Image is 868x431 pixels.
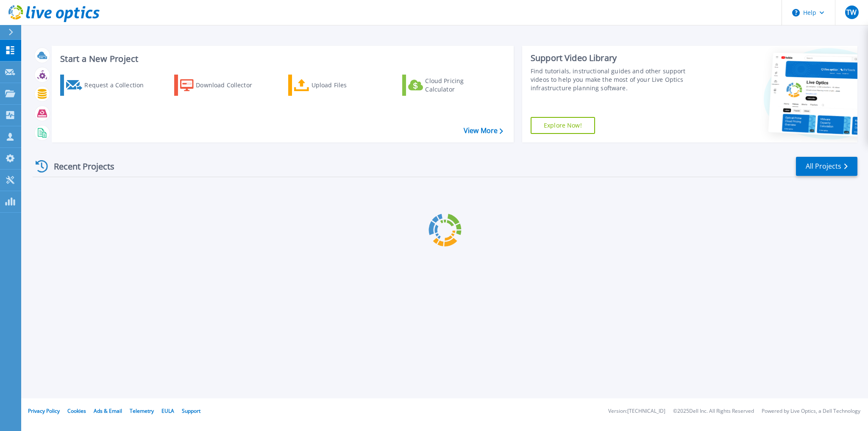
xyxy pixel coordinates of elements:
[60,75,155,96] a: Request a Collection
[28,407,60,414] a: Privacy Policy
[84,77,152,94] div: Request a Collection
[33,156,126,177] div: Recent Projects
[402,75,497,96] a: Cloud Pricing Calculator
[796,157,857,176] a: All Projects
[531,67,702,92] div: Find tutorials, instructional guides and other support videos to help you make the most of your L...
[60,54,503,64] h3: Start a New Project
[673,409,754,414] li: © 2025 Dell Inc. All Rights Reserved
[846,9,857,16] span: TW
[130,407,154,414] a: Telemetry
[196,77,264,94] div: Download Collector
[288,75,383,96] a: Upload Files
[161,407,174,414] a: EULA
[174,75,269,96] a: Download Collector
[312,77,379,94] div: Upload Files
[67,407,86,414] a: Cookies
[531,117,595,134] a: Explore Now!
[425,77,493,94] div: Cloud Pricing Calculator
[608,409,665,414] li: Version: [TECHNICAL_ID]
[762,409,860,414] li: Powered by Live Optics, a Dell Technology
[94,407,122,414] a: Ads & Email
[182,407,200,414] a: Support
[464,127,503,135] a: View More
[531,53,702,64] div: Support Video Library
